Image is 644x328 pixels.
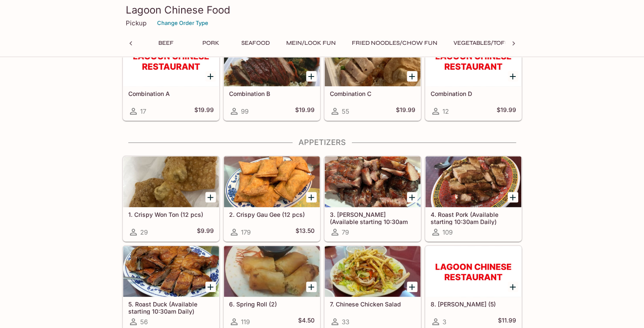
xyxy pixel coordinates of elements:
button: Add Combination A [205,71,216,82]
div: 3. Char Siu (Available starting 10:30am Daily) [325,156,420,207]
button: Beef [147,37,185,49]
h4: Appetizers [122,138,522,147]
h5: 6. Spring Roll (2) [229,301,315,308]
h5: $19.99 [194,106,214,116]
button: Add Combination B [306,71,317,82]
h5: $19.99 [396,106,415,116]
div: 7. Chinese Chicken Salad [325,246,420,297]
span: 109 [442,228,453,236]
h3: Lagoon Chinese Food [126,3,519,16]
button: Seafood [237,37,275,49]
a: Combination B99$19.99 [224,35,320,120]
span: 99 [241,107,249,115]
button: Mein/Look Fun [282,37,340,49]
span: 3 [442,318,446,326]
a: Combination C55$19.99 [324,35,421,120]
h5: Combination D [431,90,516,97]
h5: $4.50 [298,317,315,327]
button: Add 3. Char Siu (Available starting 10:30am Daily) [407,192,417,202]
span: 33 [342,318,349,326]
button: Add 6. Spring Roll (2) [306,282,317,292]
div: Combination A [123,36,219,86]
button: Add Combination D [508,71,518,82]
h5: $13.50 [296,227,315,237]
a: 4. Roast Pork (Available starting 10:30am Daily)109 [425,156,522,241]
h5: 5. Roast Duck (Available starting 10:30am Daily) [128,301,214,314]
div: 6. Spring Roll (2) [224,246,320,297]
h5: $11.99 [498,317,516,327]
button: Add Combination C [407,71,417,82]
h5: 3. [PERSON_NAME] (Available starting 10:30am Daily) [330,211,415,225]
div: 1. Crispy Won Ton (12 pcs) [123,156,219,207]
div: 4. Roast Pork (Available starting 10:30am Daily) [426,156,521,207]
div: 5. Roast Duck (Available starting 10:30am Daily) [123,246,219,297]
button: Add 1. Crispy Won Ton (12 pcs) [205,192,216,202]
h5: 2. Crispy Gau Gee (12 pcs) [229,211,315,218]
a: 1. Crispy Won Ton (12 pcs)29$9.99 [123,156,219,241]
a: 2. Crispy Gau Gee (12 pcs)179$13.50 [224,156,320,241]
button: Add 7. Chinese Chicken Salad [407,282,417,292]
h5: Combination C [330,90,415,97]
h5: Combination A [128,90,214,97]
span: 119 [241,318,250,326]
button: Add 8. Lup Cheong (5) [508,282,518,292]
h5: 7. Chinese Chicken Salad [330,301,415,308]
button: Add 5. Roast Duck (Available starting 10:30am Daily) [205,282,216,292]
span: 179 [241,228,251,236]
button: Fried Noodles/Chow Fun [347,37,442,49]
div: Combination D [426,36,521,86]
button: Change Order Type [153,16,212,30]
h5: $19.99 [295,106,315,116]
p: Pickup [126,19,146,27]
button: Add 2. Crispy Gau Gee (12 pcs) [306,192,317,202]
h5: $19.99 [497,106,516,116]
div: Combination B [224,36,320,86]
div: 2. Crispy Gau Gee (12 pcs) [224,156,320,207]
h5: Combination B [229,90,315,97]
span: 12 [442,107,449,115]
span: 55 [342,107,349,115]
button: Pork [192,37,230,49]
a: 3. [PERSON_NAME] (Available starting 10:30am Daily)79 [324,156,421,241]
button: Vegetables/Tofu [449,37,514,49]
span: 56 [140,318,148,326]
h5: $9.99 [197,227,214,237]
h5: 8. [PERSON_NAME] (5) [431,301,516,308]
span: 29 [140,228,148,236]
a: Combination A17$19.99 [123,35,219,120]
button: Add 4. Roast Pork (Available starting 10:30am Daily) [508,192,518,202]
div: Combination C [325,36,420,86]
span: 79 [342,228,349,236]
a: Combination D12$19.99 [425,35,522,120]
div: 8. Lup Cheong (5) [426,246,521,297]
h5: 4. Roast Pork (Available starting 10:30am Daily) [431,211,516,225]
span: 17 [140,107,146,115]
h5: 1. Crispy Won Ton (12 pcs) [128,211,214,218]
